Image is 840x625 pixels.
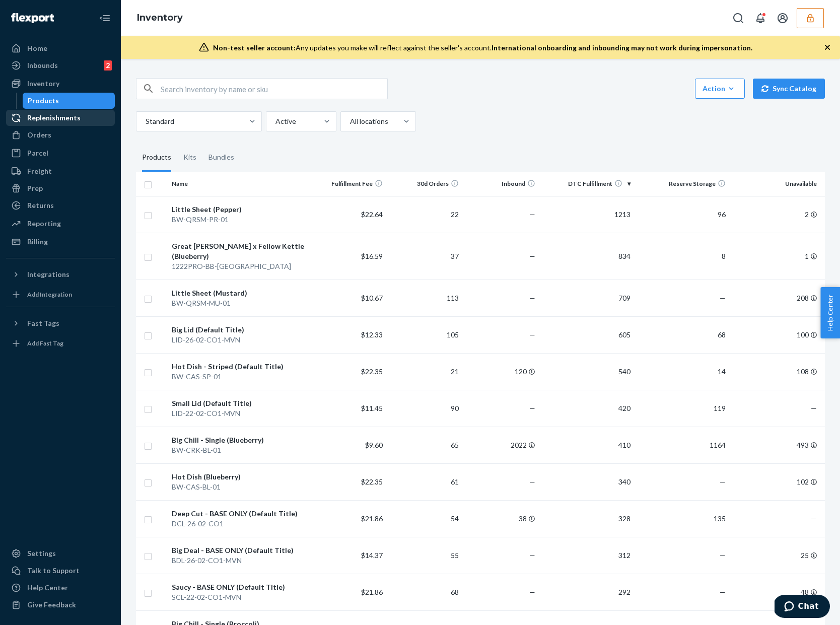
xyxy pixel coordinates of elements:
a: Settings [6,545,115,562]
div: Small Lid (Default Title) [172,398,307,408]
span: $14.37 [361,551,383,560]
div: DCL-26-02-CO1 [172,519,307,529]
span: $10.67 [361,294,383,302]
span: $22.35 [361,367,383,376]
td: 21 [387,353,463,390]
span: — [529,252,535,260]
iframe: Opens a widget where you can chat to one of our agents [775,595,830,620]
td: 119 [635,390,730,427]
span: — [529,404,535,412]
div: Returns [27,200,54,211]
td: 709 [539,280,635,316]
td: 113 [387,280,463,316]
a: Inventory [6,76,115,92]
td: 834 [539,233,635,280]
td: 61 [387,463,463,500]
div: 2 [104,60,112,71]
td: 605 [539,316,635,353]
a: Inbounds2 [6,57,115,74]
div: Integrations [27,269,69,280]
input: Search inventory by name or sku [161,79,387,99]
div: Deep Cut - BASE ONLY (Default Title) [172,509,307,519]
div: Inbounds [27,60,58,71]
div: Reporting [27,219,61,229]
span: $21.86 [361,514,383,523]
input: All locations [349,116,350,126]
div: Parcel [27,148,48,158]
button: Integrations [6,266,115,283]
td: 102 [730,463,825,500]
div: Great [PERSON_NAME] x Fellow Kettle (Blueberry) [172,241,307,261]
div: BW-CRK-BL-01 [172,445,307,455]
a: Help Center [6,580,115,596]
a: Returns [6,197,115,214]
div: LID-26-02-CO1-MVN [172,335,307,345]
a: Prep [6,180,115,196]
td: 65 [387,427,463,463]
div: Talk to Support [27,566,80,576]
a: Reporting [6,216,115,232]
th: Name [168,172,311,196]
span: — [720,294,726,302]
div: Give Feedback [27,600,76,610]
td: 37 [387,233,463,280]
td: 410 [539,427,635,463]
div: SCL-22-02-CO1-MVN [172,592,307,602]
td: 135 [635,500,730,537]
a: Billing [6,234,115,250]
td: 8 [635,233,730,280]
th: DTC Fulfillment [539,172,635,196]
button: Open Search Box [728,8,748,28]
span: — [811,514,817,523]
div: Action [703,84,737,94]
div: Replenishments [27,113,81,123]
th: Unavailable [730,172,825,196]
a: Add Integration [6,287,115,303]
th: Inbound [463,172,539,196]
div: Saucy - BASE ONLY (Default Title) [172,582,307,592]
th: 30d Orders [387,172,463,196]
span: $22.64 [361,210,383,219]
span: — [529,551,535,560]
span: — [529,330,535,339]
button: Sync Catalog [753,79,825,99]
td: 328 [539,500,635,537]
span: $11.45 [361,404,383,412]
img: Flexport logo [11,13,54,23]
div: Orders [27,130,51,140]
span: $22.35 [361,477,383,486]
td: 1 [730,233,825,280]
th: Reserve Storage [635,172,730,196]
a: Parcel [6,145,115,161]
div: Hot Dish - Striped (Default Title) [172,362,307,372]
td: 108 [730,353,825,390]
td: 420 [539,390,635,427]
span: $12.33 [361,330,383,339]
div: Products [142,144,171,172]
button: Help Center [820,287,840,338]
a: Replenishments [6,110,115,126]
td: 14 [635,353,730,390]
div: LID-22-02-CO1-MVN [172,408,307,419]
div: Hot Dish (Blueberry) [172,472,307,482]
div: Little Sheet (Pepper) [172,204,307,215]
button: Open account menu [773,8,793,28]
button: Open notifications [750,8,771,28]
td: 48 [730,574,825,610]
div: Any updates you make will reflect against the seller's account. [213,43,752,53]
td: 208 [730,280,825,316]
td: 340 [539,463,635,500]
a: Orders [6,127,115,143]
div: Add Integration [27,290,72,299]
td: 1213 [539,196,635,233]
ol: breadcrumbs [129,4,191,33]
div: Inventory [27,79,59,89]
div: Kits [183,144,196,172]
a: Products [23,93,115,109]
span: Non-test seller account: [213,43,296,52]
a: Inventory [137,12,183,23]
div: BW-CAS-SP-01 [172,372,307,382]
td: 55 [387,537,463,574]
span: International onboarding and inbounding may not work during impersonation. [492,43,752,52]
